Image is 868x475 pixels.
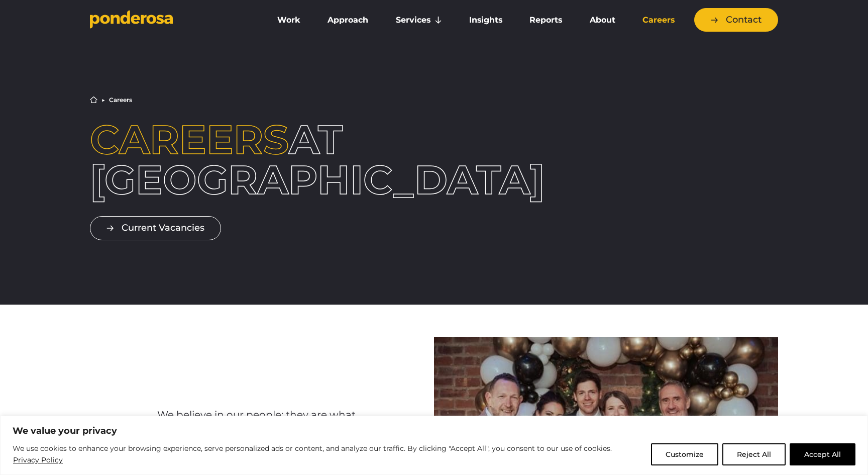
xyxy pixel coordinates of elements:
button: Accept All [790,443,855,465]
li: ▶︎ [101,97,105,103]
a: Approach [316,10,380,31]
p: We use cookies to enhance your browsing experience, serve personalized ads or content, and analyz... [13,443,643,466]
span: Careers [90,115,289,164]
button: Reject All [722,443,786,465]
li: Careers [109,97,132,103]
a: Home [90,96,97,104]
a: Services [384,10,454,31]
h1: at [GEOGRAPHIC_DATA] [90,120,368,200]
a: Careers [631,10,686,31]
a: Privacy Policy [13,454,63,466]
button: Customize [651,443,718,465]
a: Contact [694,8,778,32]
a: Current Vacancies [90,216,221,240]
a: Insights [458,10,514,31]
p: We value your privacy [13,425,855,437]
a: About [578,10,626,31]
a: Go to homepage [90,10,251,30]
a: Work [266,10,312,31]
a: Reports [518,10,574,31]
